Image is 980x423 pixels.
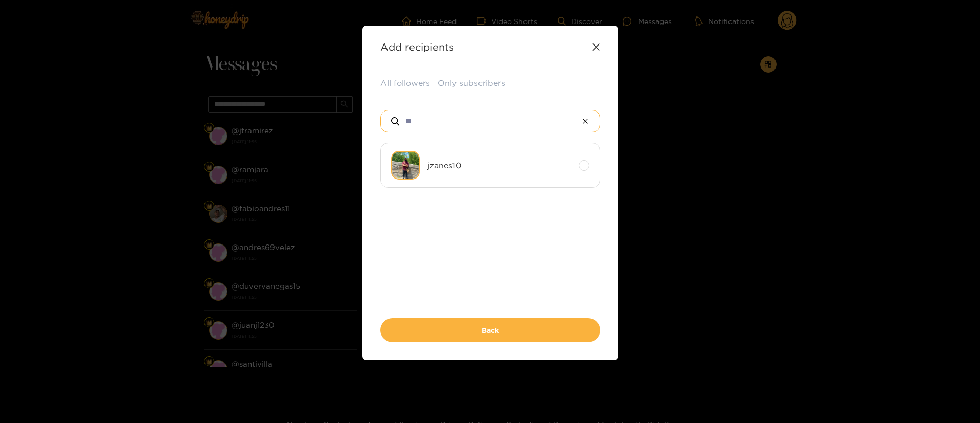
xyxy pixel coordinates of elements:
[380,77,430,89] button: All followers
[380,318,600,342] button: Back
[391,151,420,180] img: y3lbc-6fc38bb7-d84e-4a22-86ae-7b8eb055153d.jpeg
[380,41,454,53] strong: Add recipients
[427,160,571,171] span: jzanes10
[438,77,505,89] button: Only subscribers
